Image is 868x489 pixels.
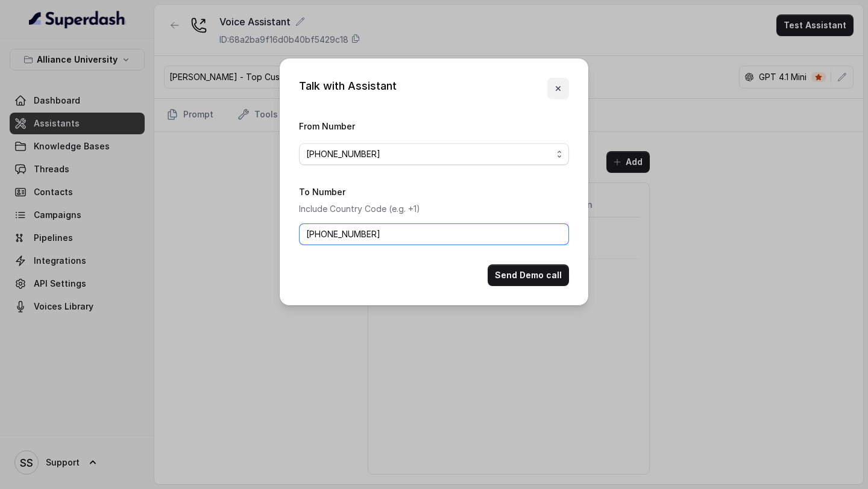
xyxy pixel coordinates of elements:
[299,202,569,216] p: Include Country Code (e.g. +1)
[299,78,397,99] div: Talk with Assistant
[299,121,355,131] label: From Number
[299,143,569,165] button: [PHONE_NUMBER]
[299,223,569,245] input: +1123456789
[488,264,569,286] button: Send Demo call
[306,147,552,161] span: [PHONE_NUMBER]
[299,187,345,197] label: To Number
